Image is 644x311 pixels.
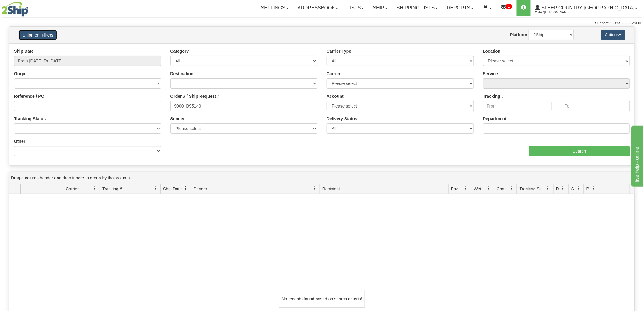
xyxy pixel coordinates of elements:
span: Ship Date [163,186,182,192]
label: Department [483,116,507,122]
a: Ship Date filter column settings [180,183,191,194]
label: Location [483,48,501,54]
a: Recipient filter column settings [438,183,448,194]
span: Delivery Status [556,186,561,192]
span: Weight [474,186,487,192]
sup: 1 [506,4,512,9]
iframe: chat widget [630,124,643,186]
label: Reference / PO [14,93,44,99]
label: Tracking # [483,93,504,99]
a: Shipment Issues filter column settings [573,183,584,194]
a: Pickup Status filter column settings [589,183,599,194]
label: Carrier [327,71,341,77]
a: Tracking # filter column settings [150,183,160,194]
label: Destination [170,71,194,77]
a: Delivery Status filter column settings [558,183,569,194]
label: Account [327,93,344,99]
a: Settings [257,0,293,16]
a: Tracking Status filter column settings [543,183,553,194]
input: From [483,101,552,111]
span: Carrier [66,186,79,192]
span: Packages [451,186,464,192]
label: Category [170,48,189,54]
a: Carrier filter column settings [89,183,100,194]
span: Tracking Status [520,186,546,192]
span: 2044 / [PERSON_NAME] [535,9,581,16]
span: Shipment Issues [571,186,576,192]
a: Lists [343,0,368,16]
button: Actions [601,30,625,40]
span: Sender [194,186,207,192]
span: Tracking # [102,186,122,192]
a: 1 [496,0,517,16]
a: Charge filter column settings [506,183,517,194]
span: Sleep Country [GEOGRAPHIC_DATA] [540,5,635,10]
span: Pickup Status [586,186,592,192]
span: Charge [497,186,509,192]
img: logo2044.jpg [2,2,28,17]
label: Other [14,138,25,144]
a: Sleep Country [GEOGRAPHIC_DATA] 2044 / [PERSON_NAME] [531,0,642,16]
a: Ship [369,0,392,16]
div: No records found based on search criteria! [279,290,365,308]
a: Packages filter column settings [461,183,471,194]
label: Service [483,71,498,77]
a: Reports [443,0,478,16]
div: live help - online [5,4,56,11]
a: Sender filter column settings [309,183,320,194]
a: Weight filter column settings [484,183,494,194]
label: Sender [170,116,185,122]
button: Shipment Filters [19,30,57,40]
a: Shipping lists [392,0,442,16]
label: Platform [510,32,527,38]
input: To [561,101,630,111]
input: Search [529,146,630,156]
label: Origin [14,71,26,77]
div: grid grouping header [9,172,635,184]
a: Addressbook [293,0,343,16]
span: Recipient [322,186,340,192]
label: Carrier Type [327,48,351,54]
label: Order # / Ship Request # [170,93,220,99]
label: Tracking Status [14,116,46,122]
label: Ship Date [14,48,34,54]
label: Delivery Status [327,116,357,122]
div: Support: 1 - 855 - 55 - 2SHIP [2,21,642,26]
